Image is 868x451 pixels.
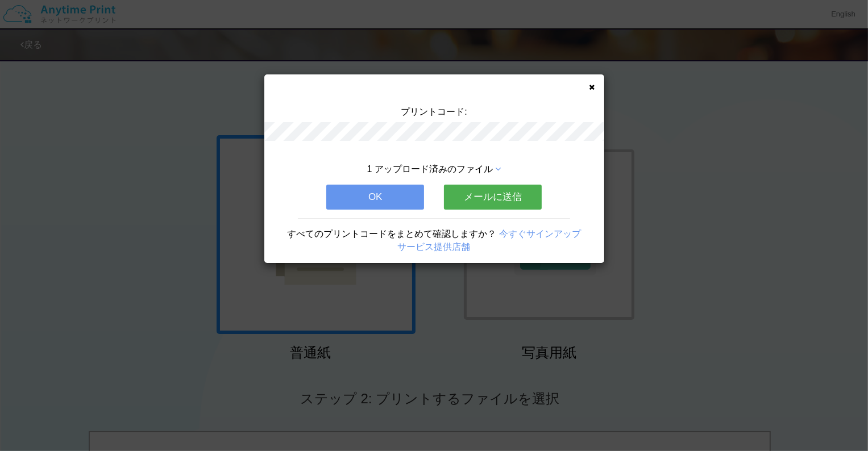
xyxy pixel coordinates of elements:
button: OK [326,185,424,210]
span: すべてのプリントコードをまとめて確認しますか？ [287,229,496,239]
a: サービス提供店舗 [398,242,471,252]
span: プリントコード: [401,107,467,116]
button: メールに送信 [444,185,542,210]
a: 今すぐサインアップ [499,229,581,239]
span: 1 アップロード済みのファイル [367,164,493,174]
